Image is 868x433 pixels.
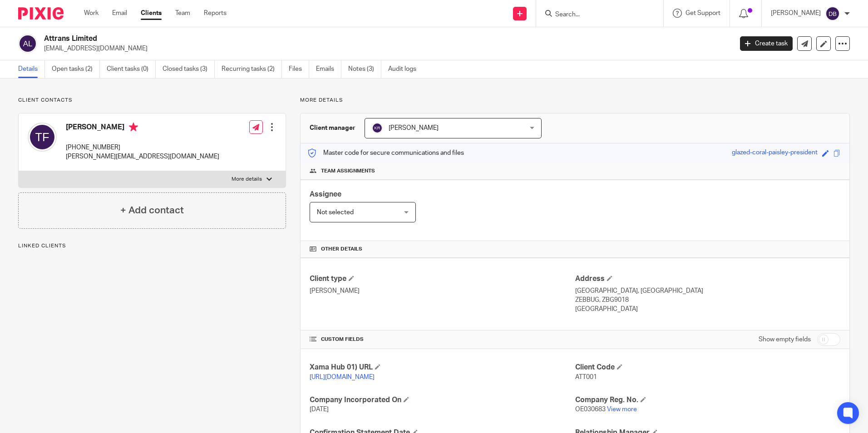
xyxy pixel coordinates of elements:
[759,335,811,344] label: Show empty fields
[607,406,637,413] a: View more
[310,406,329,413] span: [DATE]
[310,395,575,405] h4: Company Incorporated On
[575,305,840,314] p: [GEOGRAPHIC_DATA]
[310,374,375,380] a: [URL][DOMAIN_NAME]
[232,176,262,183] p: More details
[310,363,575,372] h4: Xama Hub 01) URL
[310,274,575,284] h4: Client type
[575,295,840,305] p: ZEBBUG, ZBG9018
[310,123,355,133] h3: Client manager
[300,97,850,104] p: More details
[316,60,341,78] a: Emails
[348,60,381,78] a: Notes (3)
[52,60,100,78] a: Open tasks (2)
[771,9,821,18] p: [PERSON_NAME]
[112,9,127,18] a: Email
[84,9,99,18] a: Work
[372,123,383,133] img: svg%3E
[120,203,184,217] h4: + Add contact
[321,246,362,253] span: Other details
[310,191,341,198] span: Assignee
[44,34,590,44] h2: Attrans Limited
[321,167,375,175] span: Team assignments
[307,148,464,157] p: Master code for secure communications and files
[575,274,840,284] h4: Address
[18,242,286,250] p: Linked clients
[66,123,219,134] h4: [PERSON_NAME]
[575,286,840,295] p: [GEOGRAPHIC_DATA], [GEOGRAPHIC_DATA]
[28,123,57,152] img: svg%3E
[825,6,840,21] img: svg%3E
[107,60,156,78] a: Client tasks (0)
[740,36,793,51] a: Create task
[575,374,597,380] span: ATT001
[575,395,840,405] h4: Company Reg. No.
[289,60,309,78] a: Files
[18,7,64,20] img: Pixie
[66,143,219,152] p: [PHONE_NUMBER]
[66,152,219,161] p: [PERSON_NAME][EMAIL_ADDRESS][DOMAIN_NAME]
[575,363,840,372] h4: Client Code
[554,11,636,19] input: Search
[317,209,354,216] span: Not selected
[18,97,286,104] p: Client contacts
[18,34,37,53] img: svg%3E
[163,60,215,78] a: Closed tasks (3)
[204,9,227,18] a: Reports
[388,60,423,78] a: Audit logs
[175,9,190,18] a: Team
[310,286,575,295] p: [PERSON_NAME]
[732,148,818,158] div: glazed-coral-paisley-president
[18,60,45,78] a: Details
[129,123,138,132] i: Primary
[44,44,726,53] p: [EMAIL_ADDRESS][DOMAIN_NAME]
[222,60,282,78] a: Recurring tasks (2)
[389,125,439,131] span: [PERSON_NAME]
[141,9,162,18] a: Clients
[686,10,720,16] span: Get Support
[575,406,606,413] span: OE030683
[310,336,575,343] h4: CUSTOM FIELDS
